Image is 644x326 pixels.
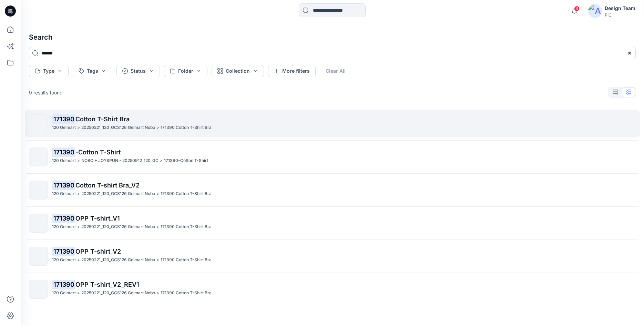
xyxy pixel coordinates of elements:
[52,157,76,164] p: 120 Gelmart
[52,180,75,190] mark: 171390
[164,157,208,164] p: 171390-Cotton T-Shirt
[25,276,640,303] a: 171390OPP T-shirt_V2_REV1120 Gelmart>20250221_120_GCS126 Gelmart Nobo>171390 Cotton T-Shirt Bra
[77,256,80,264] p: >
[81,157,159,164] p: NOBO + JOYSPUN - 20250912_120_GC
[73,65,112,77] button: Tags
[116,65,160,77] button: Status
[161,256,212,264] p: 171390 Cotton T-Shirt Bra
[268,65,316,77] button: More filters
[81,124,155,131] p: 20250221_120_GCS126 Gelmart Nobo
[77,289,80,297] p: >
[156,223,159,231] p: >
[52,114,75,124] mark: 171390
[77,157,80,164] p: >
[29,89,63,96] p: 9 results found
[77,190,80,197] p: >
[605,4,635,12] div: Design Team
[25,176,640,204] a: 171390Cotton T-shirt Bra_V2120 Gelmart>20250221_120_GCS126 Gelmart Nobo>171390 Cotton T-Shirt Bra
[75,281,139,288] span: OPP T-shirt_V2_REV1
[77,124,80,131] p: >
[75,215,120,222] span: OPP T-shirt_V1
[52,190,76,197] p: 120 Gelmart
[605,12,635,18] div: PIC
[25,210,640,237] a: 171390OPP T-shirt_V1120 Gelmart>20250221_120_GCS126 Gelmart Nobo>171390 Cotton T-Shirt Bra
[156,124,159,131] p: >
[75,182,140,189] span: Cotton T-shirt Bra_V2
[52,223,76,231] p: 120 Gelmart
[52,256,76,264] p: 120 Gelmart
[160,157,163,164] p: >
[75,115,130,123] span: Cotton T-Shirt Bra
[52,289,76,297] p: 120 Gelmart
[75,149,121,156] span: -Cotton T-Shirt
[52,246,75,256] mark: 171390
[23,28,641,47] h4: Search
[52,279,75,289] mark: 171390
[164,65,207,77] button: Folder
[161,190,212,197] p: 171390 Cotton T-Shirt Bra
[52,124,76,131] p: 120 Gelmart
[75,248,121,255] span: OPP T-shirt_V2
[161,223,212,231] p: 171390 Cotton T-Shirt Bra
[52,147,75,157] mark: 171390
[52,213,75,223] mark: 171390
[25,243,640,270] a: 171390OPP T-shirt_V2120 Gelmart>20250221_120_GCS126 Gelmart Nobo>171390 Cotton T-Shirt Bra
[156,190,159,197] p: >
[81,223,155,231] p: 20250221_120_GCS126 Gelmart Nobo
[77,223,80,231] p: >
[81,190,155,197] p: 20250221_120_GCS126 Gelmart Nobo
[588,4,602,18] img: avatar
[25,110,640,137] a: 171390Cotton T-Shirt Bra120 Gelmart>20250221_120_GCS126 Gelmart Nobo>171390 Cotton T-Shirt Bra
[161,124,212,131] p: 171390 Cotton T-Shirt Bra
[212,65,264,77] button: Collection
[81,256,155,264] p: 20250221_120_GCS126 Gelmart Nobo
[574,6,580,11] span: 4
[161,289,212,297] p: 171390 Cotton T-Shirt Bra
[156,256,159,264] p: >
[29,65,69,77] button: Type
[81,289,155,297] p: 20250221_120_GCS126 Gelmart Nobo
[25,143,640,171] a: 171390-Cotton T-Shirt120 Gelmart>NOBO + JOYSPUN - 20250912_120_GC>171390-Cotton T-Shirt
[156,289,159,297] p: >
